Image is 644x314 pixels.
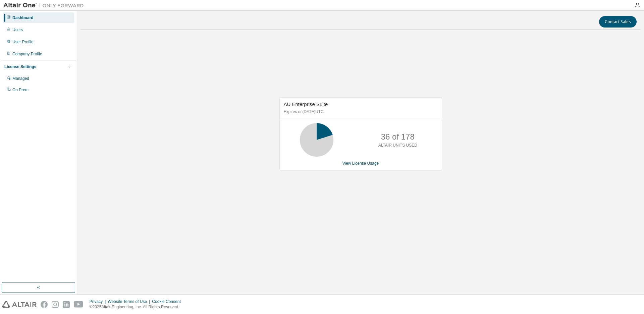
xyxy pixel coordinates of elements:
div: Cookie Consent [152,299,184,304]
div: Users [12,27,23,33]
p: 36 of 178 [381,131,415,143]
div: Managed [12,76,29,81]
button: Contact Sales [599,16,637,28]
img: linkedin.svg [63,301,70,308]
img: facebook.svg [41,301,48,308]
p: Expires on [DATE] UTC [284,109,436,115]
p: ALTAIR UNITS USED [378,143,417,148]
img: youtube.svg [74,301,84,308]
div: Privacy [90,299,108,304]
div: Dashboard [12,15,34,20]
img: altair_logo.svg [2,301,37,308]
img: Altair One [3,2,87,9]
div: Company Profile [12,51,42,57]
div: License Settings [4,64,36,69]
div: User Profile [12,39,34,45]
img: instagram.svg [52,301,59,308]
span: AU Enterprise Suite [284,101,328,107]
div: Website Terms of Use [108,299,152,304]
a: View License Usage [342,161,379,166]
div: On Prem [12,87,29,93]
p: © 2025 Altair Engineering, Inc. All Rights Reserved. [90,304,185,310]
